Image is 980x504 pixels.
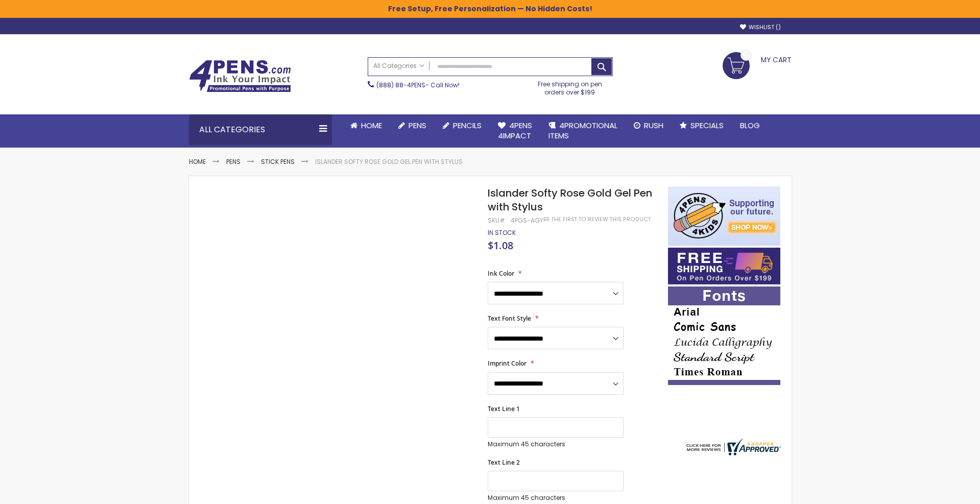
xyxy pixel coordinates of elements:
a: Stick Pens [261,157,295,166]
span: All Categories [373,62,424,70]
span: Islander Softy Rose Gold Gel Pen with Stylus [488,186,652,214]
a: Pens [226,157,241,166]
span: Pens [409,120,426,131]
span: Specials [690,120,724,131]
img: 4pens 4 kids [668,186,780,246]
li: Islander Softy Rose Gold Gel Pen with Stylus [315,158,463,166]
a: Be the first to review this product [543,215,651,223]
img: font-personalization-examples [668,286,780,385]
span: $1.08 [488,238,513,252]
img: Free shipping on orders over $199 [668,248,780,284]
a: Pens [390,114,435,137]
span: In stock [488,228,516,237]
span: Pencils [453,120,482,131]
span: Rush [644,120,663,131]
p: Maximum 45 characters [488,494,624,502]
a: 4pens.com certificate URL [684,449,781,458]
a: Blog [732,114,768,137]
p: Maximum 45 characters [488,440,624,448]
a: 4PROMOTIONALITEMS [540,114,626,148]
div: Availability [488,229,516,237]
span: Text Line 2 [488,458,520,467]
div: All Categories [189,114,332,145]
strong: SKU [488,216,507,225]
span: Text Font Style [488,314,531,323]
a: 4Pens4impact [490,114,540,148]
a: Home [189,157,206,166]
span: - Call Now! [376,81,460,89]
img: 4pens.com widget logo [684,438,781,455]
span: Blog [740,120,760,131]
a: Home [342,114,390,137]
img: 4Pens Custom Pens and Promotional Products [189,60,291,92]
div: 4PGS-AGY [511,217,543,225]
span: Text Line 1 [488,404,520,413]
span: 4PROMOTIONAL ITEMS [548,120,617,141]
span: Imprint Color [488,359,527,368]
span: Home [361,120,382,131]
a: (888) 88-4PENS [376,81,425,89]
a: All Categories [368,58,429,75]
a: Rush [626,114,672,137]
a: Wishlist [740,23,781,31]
a: Pencils [435,114,490,137]
a: Specials [672,114,732,137]
span: Ink Color [488,269,514,278]
span: 4Pens 4impact [498,120,532,141]
div: Free shipping on pen orders over $199 [527,76,613,97]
